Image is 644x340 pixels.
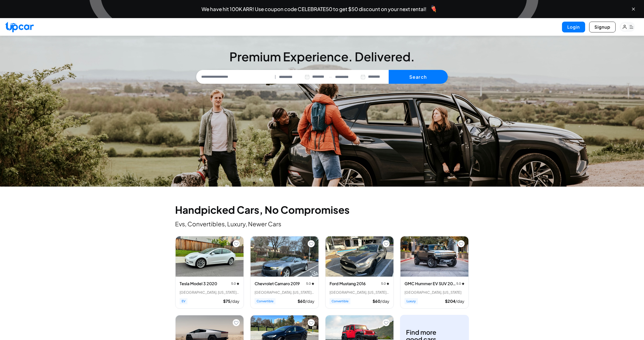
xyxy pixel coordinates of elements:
[631,7,636,12] button: Close banner
[176,236,244,277] img: Tesla Model 3 2020
[231,282,239,286] span: 5.0
[329,74,332,80] span: —
[233,240,240,247] button: Add to favorites
[383,319,390,326] button: Add to favorites
[311,282,314,285] img: star
[5,22,34,32] img: Upcar Logo
[330,290,389,295] div: [GEOGRAPHIC_DATA], [US_STATE] • 2 trips
[400,236,469,309] div: View details for GMC Hummer EV SUV 2024
[230,299,239,304] span: /day
[456,282,464,286] span: 5.0
[236,282,239,285] img: star
[305,299,314,304] span: /day
[175,236,244,309] div: View details for Tesla Model 3 2020
[405,290,464,295] div: [GEOGRAPHIC_DATA], [US_STATE]
[400,236,468,277] img: GMC Hummer EV SUV 2024
[308,240,315,247] button: Add to favorites
[250,236,319,309] div: View details for Chevrolet Camaro 2019
[308,319,315,326] button: Add to favorites
[383,240,390,247] button: Add to favorites
[175,220,469,228] p: Evs, Convertibles, Luxury, Newer Cars
[233,319,240,326] button: Add to favorites
[405,281,456,287] h3: GMC Hummer EV SUV 2024
[223,299,230,304] span: $ 75
[373,299,380,304] span: $ 60
[380,299,389,304] span: /day
[326,236,393,277] img: Ford Mustang 2016
[180,281,217,287] h3: Tesla Model 3 2020
[255,281,300,287] h3: Chevrolet Camaro 2019
[325,236,394,309] div: View details for Ford Mustang 2016
[386,282,389,285] img: star
[405,298,418,304] span: Luxury
[180,298,187,304] span: EV
[306,282,314,286] span: 5.0
[458,240,465,247] button: Add to favorites
[330,298,350,304] span: Convertible
[389,70,448,84] button: Search
[251,236,318,277] img: Chevrolet Camaro 2019
[180,290,239,295] div: [GEOGRAPHIC_DATA], [US_STATE] • 11 trips
[589,22,616,32] button: Signup
[255,290,314,295] div: [GEOGRAPHIC_DATA], [US_STATE] • 1 trips
[330,281,366,287] h3: Ford Mustang 2016
[381,282,389,286] span: 5.0
[275,74,276,80] span: |
[455,299,464,304] span: /day
[255,298,275,304] span: Convertible
[202,7,426,12] span: We have hit 100K ARR! Use coupon code CELEBRATE50 to get $50 discount on your next rental!
[445,299,455,304] span: $ 204
[298,299,305,304] span: $ 60
[562,22,585,32] button: Login
[462,282,465,285] img: star
[175,205,469,215] h2: Handpicked Cars, No Compromises
[196,49,448,64] h3: Premium Experience. Delivered.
